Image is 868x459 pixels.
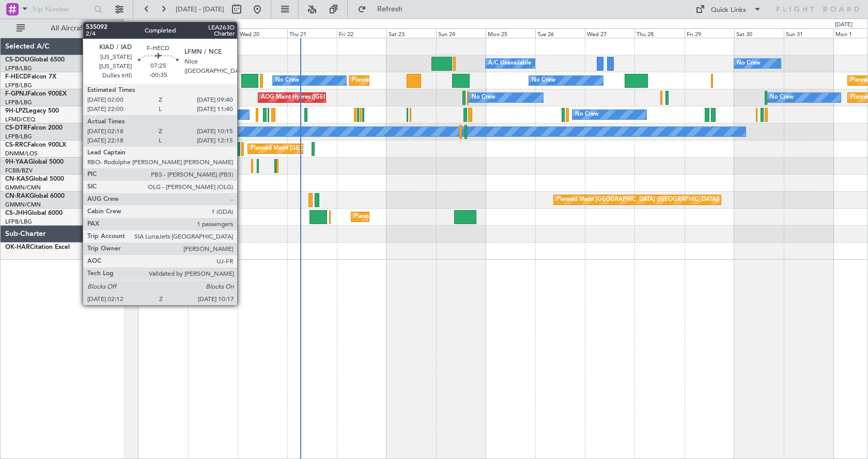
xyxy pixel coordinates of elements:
div: A/C Unavailable [488,56,531,71]
span: CS-DOU [5,57,29,63]
div: [DATE] [125,21,143,29]
div: Fri 29 [685,28,734,38]
div: Fri 22 [337,28,386,38]
a: CS-JHHGlobal 6000 [5,210,63,216]
a: F-GPNJFalcon 900EX [5,91,67,97]
div: No Crew [178,107,202,122]
div: Quick Links [711,5,746,15]
a: LFPB/LBG [5,99,32,106]
a: 9H-YAAGlobal 5000 [5,159,64,165]
span: CN-RAK [5,193,29,199]
div: No Crew [770,90,794,105]
button: Quick Links [690,1,767,18]
div: Mon 18 [138,28,188,38]
div: Planned Maint [GEOGRAPHIC_DATA] ([GEOGRAPHIC_DATA]) [354,209,517,225]
span: Refresh [368,6,412,13]
a: CN-RAKGlobal 6000 [5,193,65,199]
a: F-HECDFalcon 7X [5,74,56,80]
div: AOG Maint Hyères ([GEOGRAPHIC_DATA]-[GEOGRAPHIC_DATA]) [261,90,436,105]
span: All Aircraft [27,25,109,32]
span: CS-JHH [5,210,27,216]
span: 9H-YAA [5,159,28,165]
a: GMMN/CMN [5,201,41,209]
div: [DATE] [835,21,853,29]
div: No Crew [575,107,599,122]
a: LFPB/LBG [5,65,32,72]
div: Thu 21 [287,28,337,38]
div: Planned Maint [GEOGRAPHIC_DATA] ([GEOGRAPHIC_DATA]) [159,56,322,71]
div: Wed 20 [238,28,287,38]
div: Tue 26 [535,28,585,38]
a: LFPB/LBG [5,133,32,140]
div: No Crew [275,73,299,88]
a: LFPB/LBG [5,82,32,89]
span: [DATE] - [DATE] [176,5,224,14]
span: CN-KAS [5,176,29,182]
span: F-GPNJ [5,91,27,97]
input: Trip Number [32,2,91,17]
span: CS-RRC [5,142,27,148]
div: Thu 28 [634,28,684,38]
div: Planned Maint [GEOGRAPHIC_DATA] ([GEOGRAPHIC_DATA]) [352,73,515,88]
div: No Crew [137,73,161,88]
a: LFPB/LBG [5,218,32,226]
span: F-HECD [5,74,28,80]
a: LFMD/CEQ [5,116,35,123]
button: All Aircraft [11,20,112,37]
a: CS-RRCFalcon 900LX [5,142,66,148]
div: No Crew [737,56,761,71]
div: Sat 30 [734,28,784,38]
a: DNMM/LOS [5,150,37,157]
div: No Crew [187,124,210,139]
div: Planned Maint [GEOGRAPHIC_DATA] ([GEOGRAPHIC_DATA]) [251,141,413,156]
a: CS-DOUGlobal 6500 [5,57,65,63]
a: FCBB/BZV [5,167,33,175]
div: No Crew [532,73,555,88]
span: OK-HAR [5,244,30,250]
a: GMMN/CMN [5,184,41,192]
div: Sat 23 [386,28,436,38]
div: Wed 27 [585,28,634,38]
a: OK-HARCitation Excel [5,244,70,250]
div: No Crew [472,90,495,105]
span: 9H-LPZ [5,108,26,114]
a: CN-KASGlobal 5000 [5,176,64,182]
button: Refresh [353,1,415,18]
a: 9H-LPZLegacy 500 [5,108,59,114]
a: CS-DTRFalcon 2000 [5,125,63,131]
div: Sun 24 [436,28,486,38]
div: Planned Maint [GEOGRAPHIC_DATA] ([GEOGRAPHIC_DATA]) [556,192,719,208]
div: No Crew [124,90,148,105]
div: Tue 19 [188,28,238,38]
div: Mon 25 [486,28,535,38]
div: Sun 31 [784,28,833,38]
span: CS-DTR [5,125,27,131]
